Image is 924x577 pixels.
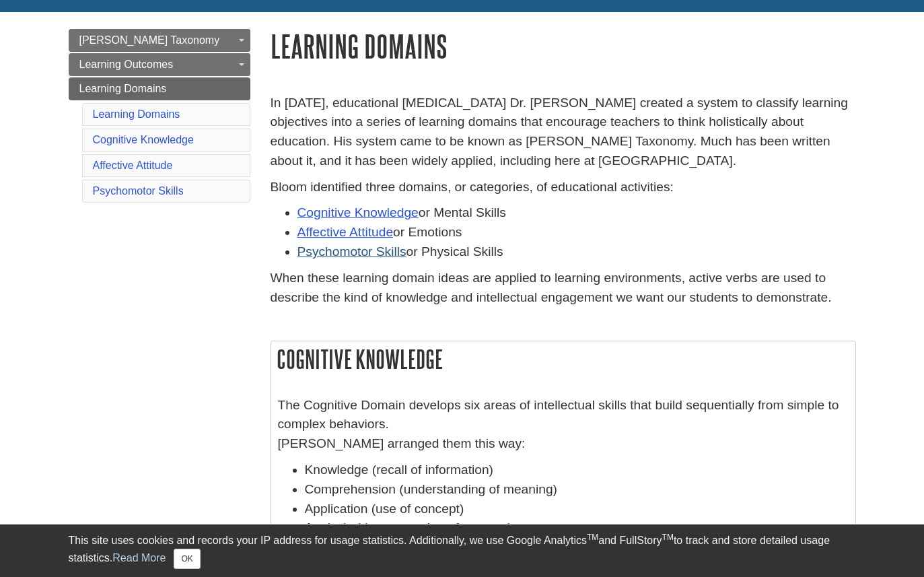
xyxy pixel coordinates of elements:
li: Knowledge (recall of information) [305,461,849,480]
h2: Cognitive Knowledge [271,341,855,377]
sup: TM [662,533,674,542]
div: Guide Page Menu [69,29,250,205]
div: This site uses cookies and records your IP address for usage statistics. Additionally, we use Goo... [69,533,856,569]
span: Learning Outcomes [79,59,174,70]
li: Application (use of concept) [305,500,849,519]
li: or Physical Skills [297,242,856,262]
p: Bloom identified three domains, or categories, of educational activities: [271,178,856,197]
a: Affective Attitude [297,225,394,239]
sup: TM [587,533,598,542]
a: Psychomotor Skills [93,185,184,197]
p: When these learning domain ideas are applied to learning environments, active verbs are used to d... [271,269,856,308]
p: The Cognitive Domain develops six areas of intellectual skills that build sequentially from simpl... [278,396,849,454]
p: In [DATE], educational [MEDICAL_DATA] Dr. [PERSON_NAME] created a system to classify learning obj... [271,94,856,171]
a: Cognitive Knowledge [93,134,194,145]
a: Learning Domains [93,108,180,120]
li: Comprehension (understanding of meaning) [305,480,849,500]
li: or Mental Skills [297,203,856,223]
a: Learning Outcomes [69,53,250,76]
a: Affective Attitude [93,160,173,171]
span: Learning Domains [79,83,167,94]
a: Learning Domains [69,77,250,100]
li: Analysis (deconstruction of concept) [305,518,849,538]
button: Close [174,549,200,569]
li: or Emotions [297,223,856,242]
a: [PERSON_NAME] Taxonomy [69,29,250,52]
span: [PERSON_NAME] Taxonomy [79,34,220,46]
h1: Learning Domains [271,29,856,63]
a: Psychomotor Skills [297,244,406,259]
a: Cognitive Knowledge [297,205,419,219]
a: Read More [112,552,166,564]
